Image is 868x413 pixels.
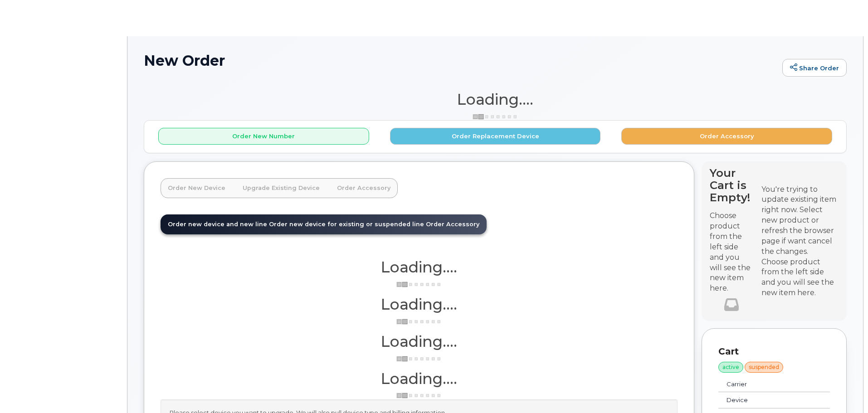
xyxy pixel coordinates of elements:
[144,53,778,68] h1: New Order
[782,59,847,77] a: Share Order
[396,355,442,362] img: ajax-loader-3a6953c30dc77f0bf724df975f13086db4f4c1262e45940f03d1251963f1bf2e.gif
[718,362,743,373] div: active
[473,113,518,120] img: ajax-loader-3a6953c30dc77f0bf724df975f13086db4f4c1262e45940f03d1251963f1bf2e.gif
[761,185,839,257] div: You're trying to update existing item right now. Select new product or refresh the browser page i...
[426,221,479,228] span: Order Accessory
[144,91,847,107] h1: Loading....
[235,178,327,198] a: Upgrade Existing Device
[168,221,267,228] span: Order new device and new line
[621,128,832,145] button: Order Accessory
[269,221,424,228] span: Order new device for existing or suspended line
[396,318,442,325] img: ajax-loader-3a6953c30dc77f0bf724df975f13086db4f4c1262e45940f03d1251963f1bf2e.gif
[161,370,678,387] h1: Loading....
[161,333,678,350] h1: Loading....
[330,178,398,198] a: Order Accessory
[710,211,753,294] p: Choose product from the left side and you will see the new item here.
[158,128,369,145] button: Order New Number
[718,376,809,393] td: Carrier
[710,167,753,204] h4: Your Cart is Empty!
[161,259,678,275] h1: Loading....
[761,257,839,298] div: Choose product from the left side and you will see the new item here.
[161,296,678,312] h1: Loading....
[718,345,830,358] p: Cart
[745,362,783,373] div: suspended
[718,392,809,408] td: Device
[390,128,601,145] button: Order Replacement Device
[396,281,442,288] img: ajax-loader-3a6953c30dc77f0bf724df975f13086db4f4c1262e45940f03d1251963f1bf2e.gif
[161,178,233,198] a: Order New Device
[396,392,442,399] img: ajax-loader-3a6953c30dc77f0bf724df975f13086db4f4c1262e45940f03d1251963f1bf2e.gif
